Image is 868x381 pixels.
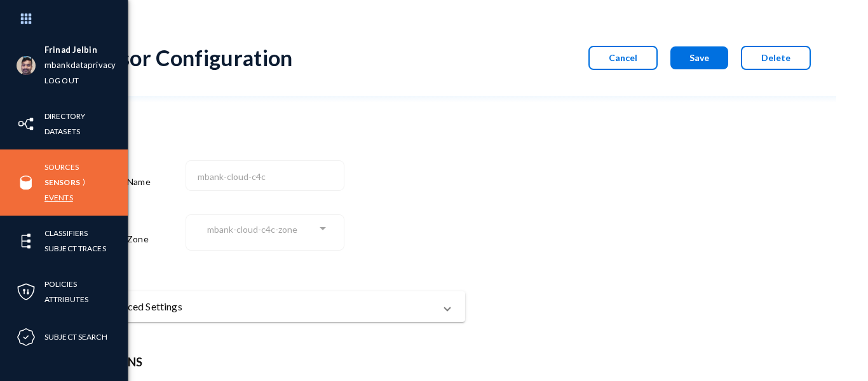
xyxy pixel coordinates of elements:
a: Cancel [576,52,658,63]
div: Sensor Name [97,158,186,206]
a: Attributes [44,292,88,307]
img: icon-inventory.svg [17,114,36,134]
a: Subject Traces [44,241,106,256]
a: mbankdataprivacy [44,58,116,73]
header: Tokens [97,354,824,371]
a: Classifiers [44,226,88,240]
a: Events [44,190,73,205]
a: Log out [44,73,79,88]
span: Delete [761,52,790,63]
span: Cancel [609,52,637,63]
img: icon-compliance.svg [17,328,36,347]
mat-panel-title: Advanced Settings [99,299,435,314]
a: Datasets [44,124,80,139]
span: Save [689,52,709,63]
img: icon-sources.svg [17,173,36,192]
li: Frinad Jelbin [44,43,116,58]
img: ACg8ocK1ZkZ6gbMmCU1AeqPIsBvrTWeY1xNXvgxNjkUXxjcqAiPEIvU=s96-c [17,56,36,75]
span: mbank-cloud-c4c-zone [207,224,297,235]
div: Sensor Configuration [84,45,293,71]
mat-expansion-panel-header: Advanced Settings [84,291,465,322]
header: INFO [97,115,452,132]
button: Delete [741,46,811,70]
div: Sensor Zone [97,212,186,266]
img: icon-elements.svg [17,232,36,251]
img: app launcher [7,5,45,32]
button: Cancel [588,46,658,70]
a: Sources [44,160,79,174]
a: Directory [44,109,85,123]
a: Sensors [44,175,80,190]
img: icon-policies.svg [17,282,36,301]
a: Policies [44,277,77,291]
button: Save [670,46,728,69]
input: Name [198,171,338,183]
a: Subject Search [44,329,107,344]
